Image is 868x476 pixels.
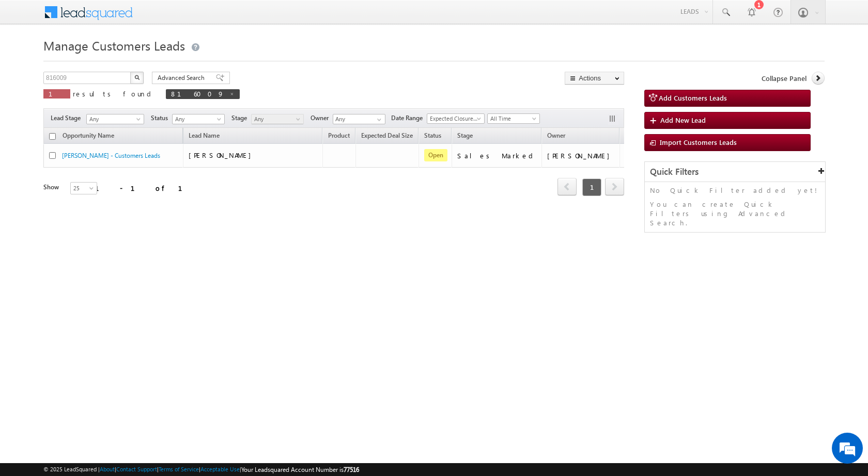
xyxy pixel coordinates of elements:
div: Quick Filters [645,162,825,182]
span: Owner [547,132,565,139]
span: 25 [71,184,98,193]
a: Any [251,114,304,124]
span: 77516 [344,466,359,473]
span: Any [173,114,222,124]
span: All Time [488,114,537,123]
p: No Quick Filter added yet! [650,186,820,195]
div: Sales Marked [457,151,537,160]
span: Actions [620,129,651,143]
span: 816009 [171,89,224,98]
button: Actions [565,72,624,85]
span: results found [73,89,155,98]
a: All Time [487,113,540,124]
input: Check all records [49,133,56,140]
span: 1 [49,89,65,98]
span: Opportunity Name [63,132,114,139]
span: Your Leadsquared Account Number is [241,466,359,473]
a: Expected Closure Date [427,113,485,124]
a: Contact Support [116,466,157,472]
span: Owner [311,113,333,123]
a: 25 [70,182,97,194]
span: Product [328,132,350,139]
span: Expected Closure Date [427,114,481,123]
span: prev [557,178,577,195]
a: Acceptable Use [200,466,240,472]
span: Date Range [391,113,427,123]
span: Stage [231,113,251,123]
a: prev [557,179,577,195]
span: Open [424,149,447,161]
span: Manage Customers Leads [43,37,185,54]
span: Stage [457,132,473,139]
a: Stage [452,130,478,143]
span: [PERSON_NAME] [189,151,256,159]
a: Status [419,130,446,143]
span: Import Customers Leads [660,138,737,146]
span: Lead Name [183,130,225,143]
a: Terms of Service [159,466,199,472]
span: Expected Deal Size [361,132,413,139]
span: © 2025 LeadSquared | | | | | [43,465,359,474]
span: Status [151,113,172,123]
div: 1 - 1 of 1 [95,182,195,194]
span: Add New Lead [660,116,706,124]
p: You can create Quick Filters using Advanced Search. [650,200,820,227]
a: Any [172,114,225,124]
span: 1 [582,178,601,196]
span: Any [87,114,141,124]
a: next [605,179,624,195]
span: Add Customers Leads [659,93,727,102]
a: About [100,466,115,472]
input: Type to Search [333,114,385,124]
span: next [605,178,624,195]
span: Any [252,114,301,124]
a: Any [86,114,144,124]
span: Lead Stage [51,113,85,123]
a: [PERSON_NAME] - Customers Leads [62,152,160,159]
div: Show [43,183,62,192]
div: [PERSON_NAME] [547,151,615,160]
img: Search [134,75,139,80]
a: Opportunity Name [57,130,119,143]
span: Advanced Search [158,73,208,83]
span: Collapse Panel [762,74,807,83]
a: Show All Items [371,114,384,125]
a: Expected Deal Size [356,130,418,143]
